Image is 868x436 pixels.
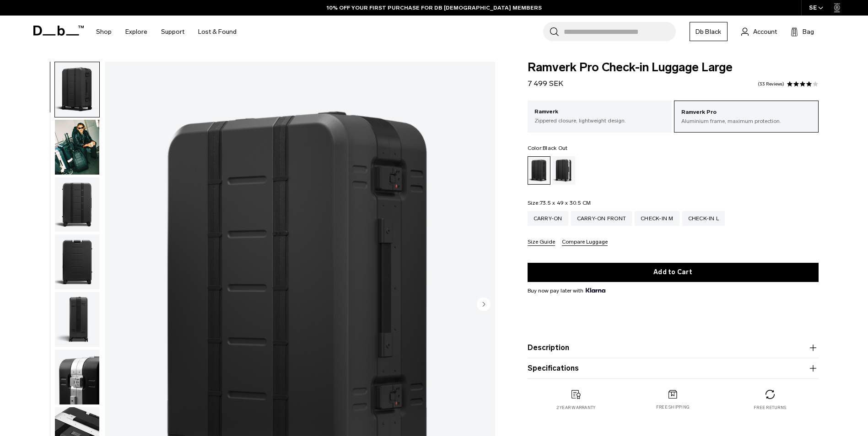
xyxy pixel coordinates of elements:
[528,263,819,282] button: Add to Cart
[656,404,690,410] p: Free shipping
[540,200,591,206] span: 73.5 x 49 x 30.5 CM
[534,107,665,117] p: Ramverk
[791,26,814,37] button: Bag
[534,117,665,125] p: Zippered closure, lightweight design.
[89,16,243,48] nav: Main Navigation
[54,62,100,117] button: Ramverk Pro Check-in Luggage Large Black Out
[198,16,237,48] a: Lost & Found
[741,26,777,37] a: Account
[528,62,819,74] span: Ramverk Pro Check-in Luggage Large
[327,4,542,12] a: 10% OFF YOUR FIRST PURCHASE FOR DB [DEMOGRAPHIC_DATA] MEMBERS
[55,62,99,117] img: Ramverk Pro Check-in Luggage Large Black Out
[54,119,100,175] button: Ramverk Pro Check-in Luggage Large Black Out
[96,16,112,48] a: Shop
[477,297,491,313] button: Next slide
[55,234,99,289] img: Ramverk Pro Check-in Luggage Large Black Out
[55,177,99,232] img: Ramverk Pro Check-in Luggage Large Black Out
[528,101,672,132] a: Ramverk Zippered closure, lightweight design.
[586,288,605,292] img: {"height" => 20, "alt" => "Klarna"}
[758,82,784,86] a: 33 reviews
[556,404,596,411] p: 2 year warranty
[161,16,184,48] a: Support
[125,16,147,48] a: Explore
[552,156,575,185] a: Silver
[690,22,728,41] a: Db Black
[54,292,100,347] button: Ramverk Pro Check-in Luggage Large Black Out
[528,200,591,206] legend: Size:
[682,211,725,226] a: Check-in L
[528,79,563,88] span: 7 499 SEK
[635,211,679,226] a: Check-in M
[571,211,632,226] a: Carry-on Front
[681,117,811,125] p: Aluminium frame, maximum protection.
[55,350,99,404] img: Ramverk Pro Check-in Luggage Large Black Out
[528,239,555,246] button: Size Guide
[54,349,100,405] button: Ramverk Pro Check-in Luggage Large Black Out
[562,239,608,246] button: Compare Luggage
[528,211,568,226] a: Carry-on
[753,27,777,37] span: Account
[528,287,605,295] span: Buy now pay later with
[528,145,568,151] legend: Color:
[54,234,100,290] button: Ramverk Pro Check-in Luggage Large Black Out
[803,27,814,37] span: Bag
[55,292,99,347] img: Ramverk Pro Check-in Luggage Large Black Out
[543,145,567,151] span: Black Out
[54,177,100,233] button: Ramverk Pro Check-in Luggage Large Black Out
[528,363,819,374] button: Specifications
[55,120,99,175] img: Ramverk Pro Check-in Luggage Large Black Out
[528,156,550,185] a: Black Out
[681,108,811,117] p: Ramverk Pro
[528,342,819,353] button: Description
[754,404,786,411] p: Free returns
